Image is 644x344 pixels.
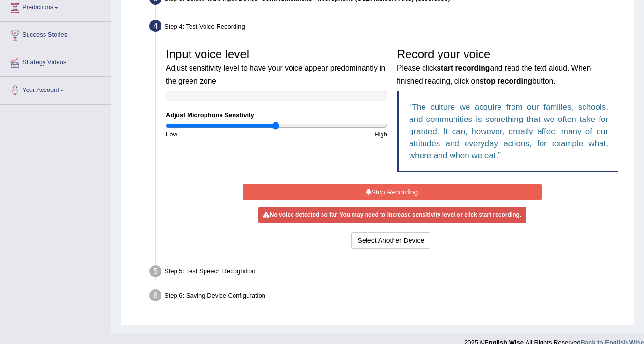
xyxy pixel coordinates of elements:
div: Step 4: Test Voice Recording [145,17,629,38]
b: stop recording [480,77,532,85]
div: Step 6: Saving Device Configuration [145,286,629,308]
a: Strategy Videos [0,49,111,74]
a: Success Stories [0,22,111,46]
div: Low [161,130,277,139]
div: High [277,130,392,139]
div: Step 5: Test Speech Recognition [145,262,629,284]
h3: Input voice level [166,48,387,86]
div: No voice detected so far. You may need to increase sensitivity level or click start recording. [258,207,526,223]
small: Adjust sensitivity level to have your voice appear predominantly in the green zone [166,64,385,85]
q: The culture we acquire from our families, schools, and communities is something that we often tak... [409,103,608,160]
label: Adjust Microphone Senstivity [166,110,254,120]
button: Stop Recording [243,184,541,200]
small: Please click and read the text aloud. When finished reading, click on button. [397,64,591,85]
a: Your Account [0,77,111,101]
b: start recording [437,64,490,72]
button: Select Another Device [351,232,431,249]
h3: Record your voice [397,48,618,86]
